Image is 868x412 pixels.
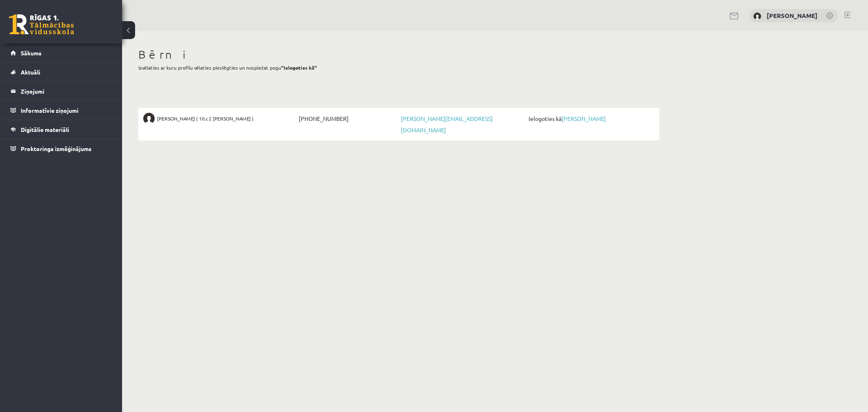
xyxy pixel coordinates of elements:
a: Informatīvie ziņojumi [11,101,112,120]
p: Izvēlaties ar kuru profilu vēlaties pieslēgties un nospiežat pogu [138,64,659,71]
a: Proktoringa izmēģinājums [11,139,112,158]
h1: Bērni [138,48,659,61]
a: [PERSON_NAME] [767,11,818,20]
legend: Informatīvie ziņojumi [21,101,112,120]
span: Digitālie materiāli [21,126,69,133]
span: Sākums [21,49,42,57]
img: Maija Petruse [753,12,761,20]
a: Rīgas 1. Tālmācības vidusskola [9,14,74,35]
a: [PERSON_NAME][EMAIL_ADDRESS][DOMAIN_NAME] [401,115,493,134]
span: [PHONE_NUMBER] [297,113,399,124]
legend: Ziņojumi [21,82,112,101]
span: [PERSON_NAME] ( 10.c2 [PERSON_NAME] ) [157,113,254,124]
a: [PERSON_NAME] [562,115,606,122]
img: Margarita Petruse [143,113,155,124]
span: Aktuāli [21,68,40,76]
b: "Ielogoties kā" [281,64,317,71]
a: Sākums [11,44,112,62]
span: Proktoringa izmēģinājums [21,145,92,152]
span: Ielogoties kā [527,113,654,124]
a: Aktuāli [11,63,112,81]
a: Digitālie materiāli [11,120,112,139]
a: Ziņojumi [11,82,112,101]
